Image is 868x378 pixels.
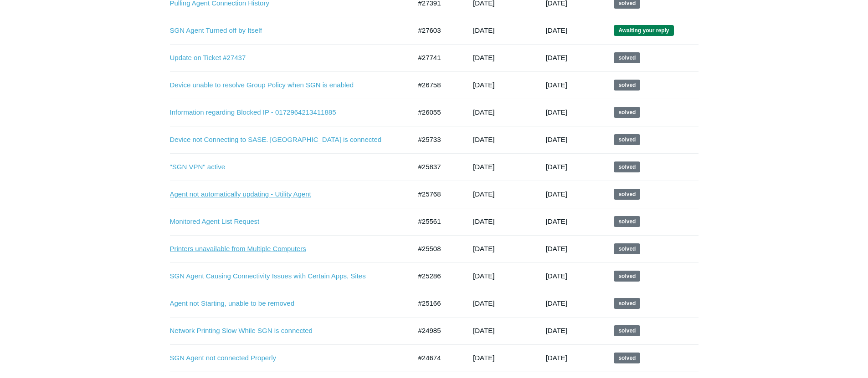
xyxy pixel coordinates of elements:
[170,271,398,282] a: SGN Agent Causing Connectivity Issues with Certain Apps, Sites
[546,136,567,143] time: 07/27/2025, 19:01
[546,217,567,225] time: 07/10/2025, 11:02
[546,272,567,280] time: 06/24/2025, 11:02
[546,163,567,171] time: 07/21/2025, 09:02
[473,327,494,334] time: 05/20/2025, 11:57
[409,99,464,126] td: #26055
[546,26,567,34] time: 08/30/2025, 13:02
[409,290,464,317] td: #25166
[614,189,640,200] span: This request has been solved
[473,163,494,171] time: 06/30/2025, 14:31
[170,326,398,336] a: Network Printing Slow While SGN is connected
[409,235,464,262] td: #25508
[170,25,398,36] a: SGN Agent Turned off by Itself
[473,54,494,61] time: 08/28/2025, 11:25
[614,325,640,336] span: This request has been solved
[170,162,398,172] a: "SGN VPN" active
[170,53,398,63] a: Update on Ticket #27437
[170,217,398,227] a: Monitored Agent List Request
[473,81,494,89] time: 07/25/2025, 11:57
[614,243,640,254] span: This request has been solved
[170,107,398,118] a: Information regarding Blocked IP - 0172964213411885
[546,81,567,89] time: 08/19/2025, 15:02
[473,136,494,143] time: 06/26/2025, 15:58
[409,317,464,344] td: #24985
[546,299,567,307] time: 06/19/2025, 15:02
[409,344,464,372] td: #24674
[409,208,464,235] td: #25561
[170,80,398,91] a: Device unable to resolve Group Policy when SGN is enabled
[409,44,464,71] td: #27741
[546,354,567,362] time: 05/28/2025, 10:02
[473,272,494,280] time: 06/04/2025, 08:44
[614,298,640,309] span: This request has been solved
[409,153,464,181] td: #25837
[614,353,640,363] span: This request has been solved
[546,190,567,198] time: 07/17/2025, 12:02
[170,189,398,200] a: Agent not automatically updating - Utility Agent
[614,216,640,227] span: This request has been solved
[473,299,494,307] time: 05/28/2025, 16:30
[546,327,567,334] time: 06/18/2025, 12:02
[614,80,640,91] span: This request has been solved
[170,135,398,145] a: Device not Connecting to SASE. [GEOGRAPHIC_DATA] is connected
[473,354,494,362] time: 05/02/2025, 13:56
[409,17,464,44] td: #27603
[473,108,494,116] time: 07/09/2025, 13:16
[473,245,494,252] time: 06/16/2025, 15:13
[546,245,567,252] time: 07/06/2025, 17:01
[409,71,464,99] td: #26758
[546,108,567,116] time: 07/29/2025, 16:01
[473,26,494,34] time: 08/21/2025, 16:27
[409,262,464,290] td: #25286
[170,353,398,363] a: SGN Agent not connected Properly
[614,271,640,282] span: This request has been solved
[170,244,398,254] a: Printers unavailable from Multiple Computers
[546,54,567,61] time: 08/28/2025, 12:11
[409,126,464,153] td: #25733
[473,217,494,225] time: 06/18/2025, 13:28
[614,107,640,118] span: This request has been solved
[170,298,398,309] a: Agent not Starting, unable to be removed
[409,181,464,208] td: #25768
[614,25,673,36] span: We are waiting for you to respond
[614,161,640,172] span: This request has been solved
[614,134,640,145] span: This request has been solved
[614,52,640,63] span: This request has been solved
[473,190,494,198] time: 06/27/2025, 10:22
